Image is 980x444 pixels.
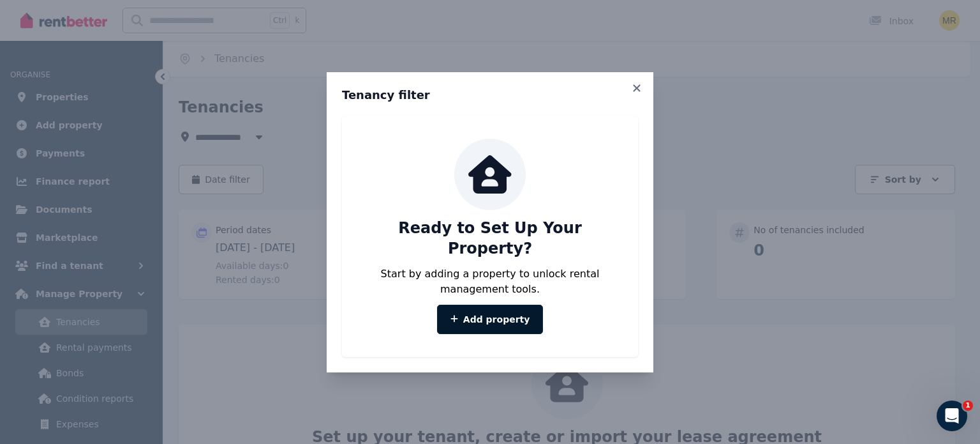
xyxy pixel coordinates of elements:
h3: Tenancy filter [342,88,638,103]
p: Ready to Set Up Your Property? [355,218,625,259]
iframe: Intercom live chat [937,401,967,431]
a: Add property [437,305,544,334]
p: Start by adding a property to unlock rental management tools. [355,266,625,297]
span: 1 [963,401,973,411]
